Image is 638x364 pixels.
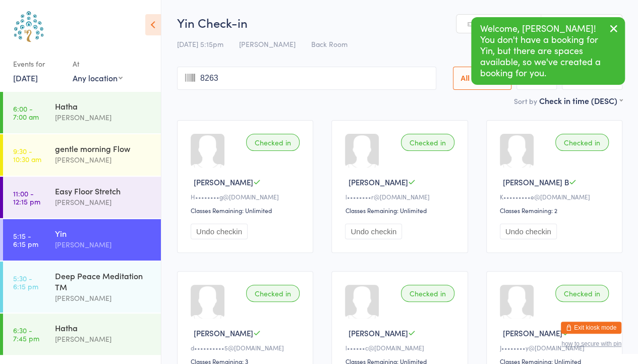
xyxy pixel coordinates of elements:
[55,270,152,292] div: Deep Peace Meditation TM
[500,343,612,352] div: J••••••••y@[DOMAIN_NAME]
[10,8,48,45] img: Australian School of Meditation & Yoga
[55,196,152,208] div: [PERSON_NAME]
[345,206,457,215] div: Classes Remaining: Unlimited
[194,177,253,187] span: [PERSON_NAME]
[514,96,537,106] label: Sort by
[191,192,303,201] div: H••••••••g@[DOMAIN_NAME]
[345,224,402,239] button: Undo checkin
[555,285,609,302] div: Checked in
[13,274,38,290] time: 5:30 - 6:15 pm
[177,14,622,31] h2: Yin Check-in
[55,143,152,154] div: gentle morning Flow
[345,343,457,352] div: l••••••c@[DOMAIN_NAME]
[55,112,152,123] div: [PERSON_NAME]
[500,192,612,201] div: K•••••••••e@[DOMAIN_NAME]
[55,322,152,333] div: Hatha
[55,100,152,112] div: Hatha
[177,67,436,90] input: Search
[13,72,38,83] a: [DATE]
[55,292,152,304] div: [PERSON_NAME]
[13,56,63,72] div: Events for
[239,39,296,49] span: [PERSON_NAME]
[55,333,152,345] div: [PERSON_NAME]
[177,39,223,49] span: [DATE] 5:15pm
[73,56,123,72] div: At
[3,177,161,218] a: 11:00 -12:15 pmEasy Floor Stretch[PERSON_NAME]
[191,343,303,352] div: d••••••••••5@[DOMAIN_NAME]
[561,322,621,334] button: Exit kiosk mode
[55,228,152,239] div: Yin
[311,39,347,49] span: Back Room
[401,134,454,151] div: Checked in
[55,154,152,166] div: [PERSON_NAME]
[3,134,161,176] a: 9:30 -10:30 amgentle morning Flow[PERSON_NAME]
[348,328,408,338] span: [PERSON_NAME]
[503,177,569,187] span: [PERSON_NAME] B
[3,219,161,261] a: 5:15 -6:15 pmYin[PERSON_NAME]
[503,328,562,338] span: [PERSON_NAME]
[13,326,39,342] time: 6:30 - 7:45 pm
[500,206,612,215] div: Classes Remaining: 2
[471,17,625,85] div: Welcome, [PERSON_NAME]! You don't have a booking for Yin, but there are spaces available, so we'v...
[13,189,40,205] time: 11:00 - 12:15 pm
[191,206,303,215] div: Classes Remaining: Unlimited
[13,147,41,163] time: 9:30 - 10:30 am
[3,314,161,355] a: 6:30 -7:45 pmHatha[PERSON_NAME]
[539,95,622,106] div: Check in time (DESC)
[500,224,557,239] button: Undo checkin
[3,92,161,133] a: 6:00 -7:00 amHatha[PERSON_NAME]
[13,105,39,121] time: 6:00 - 7:00 am
[3,262,161,313] a: 5:30 -6:15 pmDeep Peace Meditation TM[PERSON_NAME]
[73,72,123,83] div: Any location
[246,285,300,302] div: Checked in
[246,134,300,151] div: Checked in
[401,285,454,302] div: Checked in
[555,134,609,151] div: Checked in
[55,185,152,196] div: Easy Floor Stretch
[345,192,457,201] div: l••••••••r@[DOMAIN_NAME]
[55,239,152,250] div: [PERSON_NAME]
[453,67,511,90] button: All Bookings
[561,340,621,347] button: how to secure with pin
[13,232,38,248] time: 5:15 - 6:15 pm
[194,328,253,338] span: [PERSON_NAME]
[348,177,408,187] span: [PERSON_NAME]
[191,224,248,239] button: Undo checkin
